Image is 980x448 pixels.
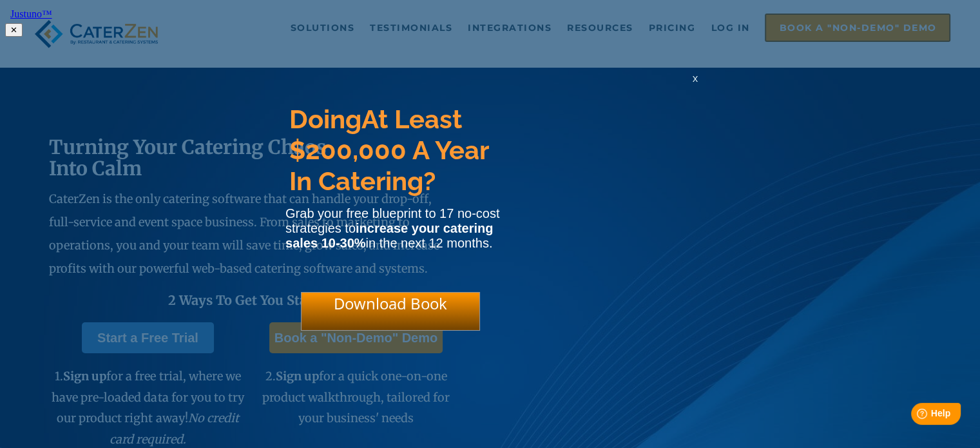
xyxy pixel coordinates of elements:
[5,23,23,37] button: ✕
[865,398,966,434] iframe: Help widget launcher
[285,221,493,250] strong: increase your catering sales 10-30%
[685,72,706,98] div: x
[693,72,698,84] span: x
[289,104,361,134] span: Doing
[285,206,499,250] span: Grab your free blueprint to 17 no-cost strategies to in the next 12 months.
[301,292,480,331] div: Download Book
[289,104,488,196] span: At Least $200,000 A Year In Catering?
[334,293,447,314] span: Download Book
